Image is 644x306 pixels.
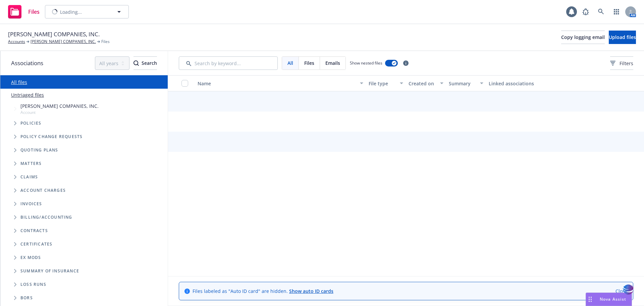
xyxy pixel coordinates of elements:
[489,80,608,87] div: Linked associations
[45,5,129,18] button: Loading...
[20,269,79,273] span: Summary of insurance
[193,288,333,295] span: Files labeled as "Auto ID card" are hidden.
[60,8,82,15] span: Loading...
[11,59,43,68] span: Associations
[406,75,446,91] button: Created on
[20,256,41,260] span: Ex Mods
[133,56,157,70] button: SearchSearch
[449,80,476,87] div: Summary
[8,39,25,45] a: Accounts
[20,175,38,179] span: Claims
[101,39,110,45] span: Files
[0,211,168,305] div: Folder Tree Example
[179,56,278,70] input: Search by keyword...
[198,80,356,87] div: Name
[20,242,52,246] span: Certificates
[133,57,157,70] div: Search
[615,288,628,295] a: Close
[5,2,42,21] a: Files
[20,121,42,125] span: Policies
[8,30,100,39] span: [PERSON_NAME] COMPANIES, INC.
[20,215,72,219] span: Billing/Accounting
[287,59,293,67] span: All
[133,60,139,66] svg: Search
[20,135,83,139] span: Policy change requests
[620,60,633,67] span: Filters
[325,59,340,67] span: Emails
[20,296,33,300] span: BORs
[20,229,48,233] span: Contracts
[610,5,623,18] a: Switch app
[486,75,610,91] button: Linked associations
[20,148,58,152] span: Quoting plans
[594,5,608,18] a: Search
[609,34,636,40] span: Upload files
[409,80,436,87] div: Created on
[20,110,99,115] span: Account
[195,75,366,91] button: Name
[561,31,605,44] button: Copy logging email
[623,283,634,296] img: svg+xml;base64,PHN2ZyB3aWR0aD0iMzQiIGhlaWdodD0iMzQiIHZpZXdCb3g9IjAgMCAzNCAzNCIgZmlsbD0ibm9uZSIgeG...
[600,296,626,302] span: Nova Assist
[31,39,96,45] a: [PERSON_NAME] COMPANIES, INC.
[579,5,592,18] a: Report a Bug
[586,293,632,306] button: Nova Assist
[28,9,40,14] span: Files
[20,162,42,166] span: Matters
[20,188,66,192] span: Account charges
[350,60,382,66] span: Show nested files
[369,80,396,87] div: File type
[610,56,633,70] button: Filters
[289,288,333,294] a: Show auto ID cards
[366,75,406,91] button: File type
[11,91,44,98] a: Untriaged files
[11,79,27,85] a: All files
[20,102,99,110] span: [PERSON_NAME] COMPANIES, INC.
[304,59,314,67] span: Files
[561,34,605,40] span: Copy logging email
[181,80,188,87] input: Select all
[586,293,594,306] div: Drag to move
[609,31,636,44] button: Upload files
[446,75,486,91] button: Summary
[20,202,42,206] span: Invoices
[610,60,633,67] span: Filters
[20,282,46,287] span: Loss Runs
[0,101,168,211] div: Tree Example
